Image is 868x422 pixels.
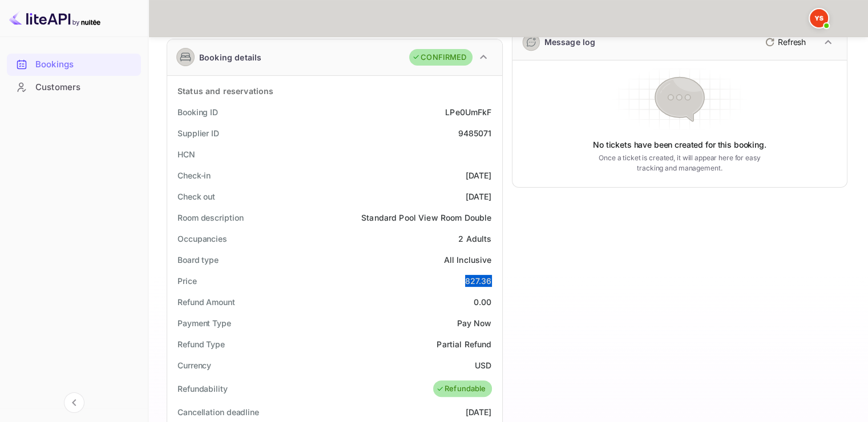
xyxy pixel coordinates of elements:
[177,212,243,224] div: Room description
[199,51,261,63] div: Booking details
[593,139,766,151] p: No tickets have been created for this booking.
[544,36,596,48] div: Message log
[64,392,84,413] button: Collapse navigation
[778,36,806,48] p: Refresh
[7,54,141,76] div: Bookings
[445,106,491,118] div: LPe0UmFkF
[177,106,218,118] div: Booking ID
[436,383,486,395] div: Refundable
[177,275,197,287] div: Price
[177,85,273,97] div: Status and reservations
[361,212,492,224] div: Standard Pool View Room Double
[177,296,235,308] div: Refund Amount
[177,127,219,139] div: Supplier ID
[475,359,491,371] div: USD
[810,9,828,27] img: Yandex Support
[177,338,225,350] div: Refund Type
[177,190,215,202] div: Check out
[177,233,227,245] div: Occupancies
[466,169,492,181] div: [DATE]
[465,275,492,287] div: 827.36
[35,81,135,94] div: Customers
[177,383,228,395] div: Refundability
[758,33,810,51] button: Refresh
[7,76,141,99] div: Customers
[7,76,141,98] a: Customers
[177,169,211,181] div: Check-in
[177,148,195,160] div: HCN
[457,317,491,329] div: Pay Now
[412,52,466,63] div: CONFIRMED
[177,254,219,266] div: Board type
[466,406,492,418] div: [DATE]
[7,54,141,75] a: Bookings
[9,9,100,27] img: LiteAPI logo
[177,406,259,418] div: Cancellation deadline
[177,359,211,371] div: Currency
[437,338,491,350] div: Partial Refund
[444,254,492,266] div: All Inclusive
[458,233,491,245] div: 2 Adults
[177,317,231,329] div: Payment Type
[474,296,492,308] div: 0.00
[35,58,135,71] div: Bookings
[590,153,769,173] p: Once a ticket is created, it will appear here for easy tracking and management.
[466,190,492,202] div: [DATE]
[458,127,491,139] div: 9485071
